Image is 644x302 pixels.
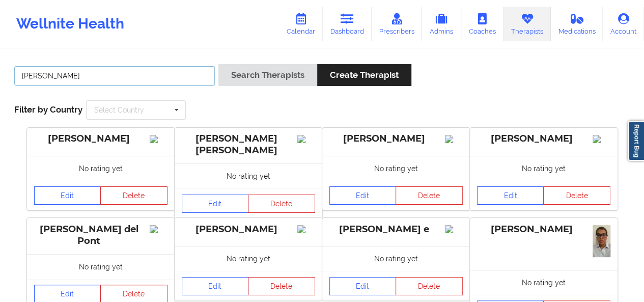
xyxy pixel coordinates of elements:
[396,277,463,295] button: Delete
[34,224,167,247] div: [PERSON_NAME] del Pont
[477,133,610,145] div: [PERSON_NAME]
[27,156,175,181] div: No rating yet
[503,7,551,41] a: Therapists
[182,195,249,213] a: Edit
[175,163,322,188] div: No rating yet
[248,195,315,213] button: Delete
[445,225,463,233] img: Image%2Fplaceholer-image.png
[218,64,317,86] button: Search Therapists
[329,277,397,295] a: Edit
[34,133,167,145] div: [PERSON_NAME]
[150,135,167,143] img: Image%2Fplaceholer-image.png
[248,277,315,295] button: Delete
[297,135,315,143] img: Image%2Fplaceholer-image.png
[329,224,463,235] div: [PERSON_NAME] e
[603,7,644,41] a: Account
[477,186,544,205] a: Edit
[182,133,315,156] div: [PERSON_NAME] [PERSON_NAME]
[372,7,422,41] a: Prescribers
[182,277,249,295] a: Edit
[34,186,101,205] a: Edit
[445,135,463,143] img: Image%2Fplaceholer-image.png
[551,7,603,41] a: Medications
[396,186,463,205] button: Delete
[150,225,167,233] img: Image%2Fplaceholer-image.png
[100,186,167,205] button: Delete
[329,186,397,205] a: Edit
[470,270,618,295] div: No rating yet
[593,225,610,257] img: 2b72d77d-8ff6-45d6-b550-863840a0d9e7_eb2cdb5b-f65c-488f-98a8-82a3948dab9c561A79BD-E5EA-4D13-BFA5-...
[175,246,322,271] div: No rating yet
[27,254,175,279] div: No rating yet
[593,135,610,143] img: Image%2Fplaceholer-image.png
[461,7,503,41] a: Coaches
[322,246,470,271] div: No rating yet
[279,7,323,41] a: Calendar
[628,121,644,161] a: Report Bug
[182,224,315,235] div: [PERSON_NAME]
[14,66,215,86] input: Search Keywords
[323,7,372,41] a: Dashboard
[322,156,470,181] div: No rating yet
[543,186,610,205] button: Delete
[470,156,618,181] div: No rating yet
[94,106,144,114] div: Select Country
[422,7,461,41] a: Admins
[297,225,315,233] img: Image%2Fplaceholer-image.png
[14,104,82,115] span: Filter by Country
[329,133,463,145] div: [PERSON_NAME]
[317,64,411,86] button: Create Therapist
[477,224,610,235] div: [PERSON_NAME]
